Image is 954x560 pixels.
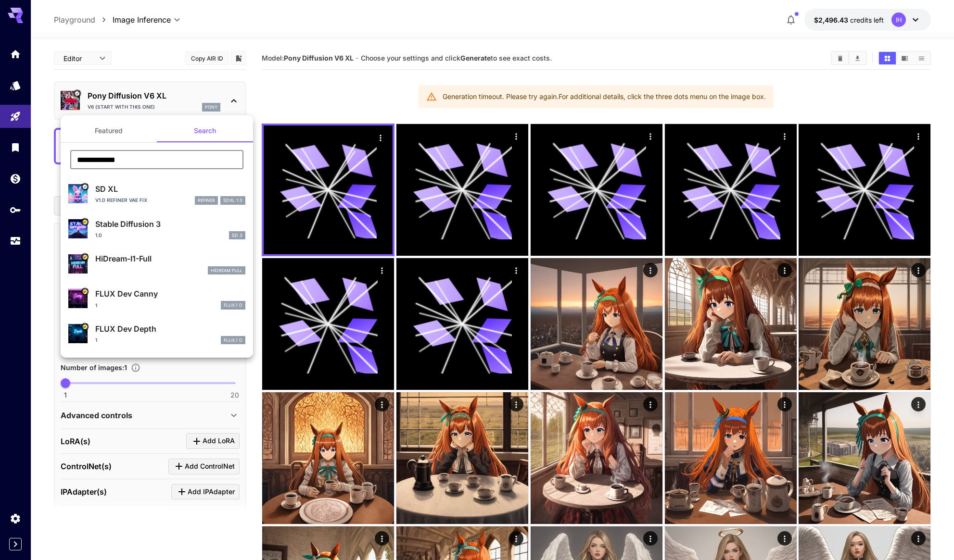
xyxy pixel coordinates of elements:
[81,253,89,261] button: Certified Model – Vetted for best performance and includes a commercial license.
[68,214,245,244] div: Certified Model – Vetted for best performance and includes a commercial license.Stable Diffusion ...
[223,197,242,204] p: SDXL 1.0
[95,323,245,335] p: FLUX Dev Depth
[224,302,242,309] p: FLUX.1 D
[81,288,89,296] button: Certified Model – Vetted for best performance and includes a commercial license.
[61,119,157,142] button: Featured
[81,183,89,191] button: Verified working
[157,119,253,142] button: Search
[68,319,245,348] div: Certified Model – Vetted for best performance and includes a commercial license.FLUX Dev Depth1FL...
[95,302,97,309] p: 1
[68,179,245,209] div: Verified workingSD XLv1.0 Refiner VAE fixrefinerSDXL 1.0
[95,218,245,230] p: Stable Diffusion 3
[95,288,245,299] p: FLUX Dev Canny
[198,197,215,204] p: refiner
[81,323,89,330] button: Certified Model – Vetted for best performance and includes a commercial license.
[81,218,89,225] button: Certified Model – Vetted for best performance and includes a commercial license.
[68,249,245,278] div: Certified Model – Vetted for best performance and includes a commercial license.HiDream-I1-FullHi...
[211,267,242,274] p: HiDream Full
[68,284,245,313] div: Certified Model – Vetted for best performance and includes a commercial license.FLUX Dev Canny1FL...
[95,183,245,195] p: SD XL
[95,197,147,204] p: v1.0 Refiner VAE fix
[224,337,242,344] p: FLUX.1 D
[95,253,245,264] p: HiDream-I1-Full
[232,232,242,239] p: SD 3
[95,336,97,344] p: 1
[95,232,102,239] p: 1.0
